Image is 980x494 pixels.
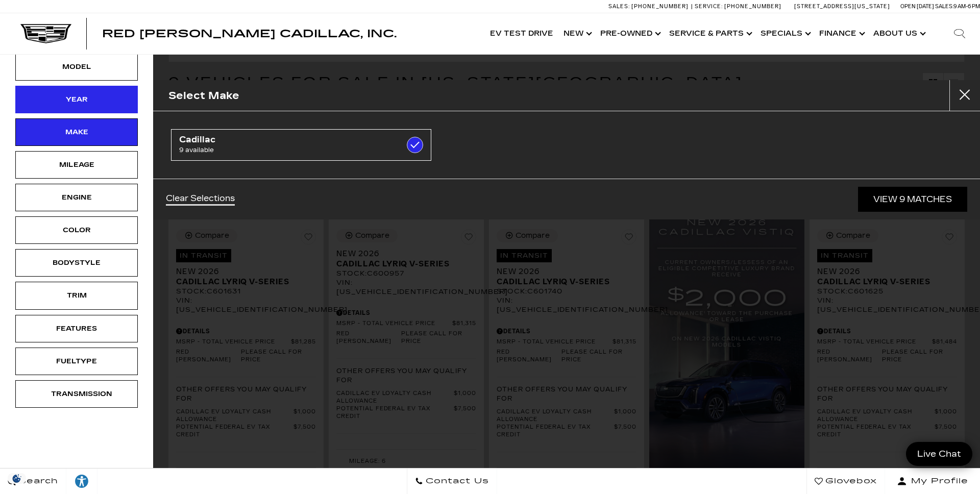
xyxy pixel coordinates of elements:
div: BodystyleBodystyle [15,249,138,277]
span: 9 available [179,145,386,155]
a: Specials [755,13,814,54]
div: Year [51,94,102,105]
div: Mileage [51,159,102,170]
a: View 9 Matches [858,187,967,212]
div: ModelModel [15,53,138,81]
div: Make [51,127,102,138]
div: MakeMake [15,118,138,146]
div: MileageMileage [15,151,138,179]
span: [PHONE_NUMBER] [724,3,781,10]
div: Model [51,61,102,72]
button: Open user profile menu [885,468,980,494]
span: Live Chat [912,448,966,460]
div: Transmission [51,388,102,400]
h2: Select Make [168,87,239,104]
div: Explore your accessibility options [66,474,97,489]
a: Sales: [PHONE_NUMBER] [608,4,691,9]
a: EV Test Drive [485,13,558,54]
span: Sales: [608,3,630,10]
div: TrimTrim [15,282,138,309]
span: Service: [695,3,723,10]
div: YearYear [15,86,138,113]
span: Open [DATE] [900,3,934,10]
div: TransmissionTransmission [15,380,138,408]
a: Service: [PHONE_NUMBER] [691,4,784,9]
a: Red [PERSON_NAME] Cadillac, Inc. [102,29,397,39]
div: EngineEngine [15,184,138,211]
div: Engine [51,192,102,203]
a: New [558,13,595,54]
img: Opt-Out Icon [5,473,29,484]
div: Fueltype [51,356,102,367]
div: FueltypeFueltype [15,348,138,375]
div: Features [51,323,102,334]
span: Contact Us [423,474,489,488]
a: Clear Selections [166,193,235,206]
a: Finance [814,13,868,54]
span: Glovebox [823,474,877,488]
span: Cadillac [179,135,386,145]
a: Pre-Owned [595,13,664,54]
a: Cadillac9 available [171,129,431,161]
span: Red [PERSON_NAME] Cadillac, Inc. [102,28,397,40]
span: Sales: [935,3,953,10]
a: Glovebox [806,468,885,494]
a: [STREET_ADDRESS][US_STATE] [794,3,890,10]
a: Service & Parts [664,13,755,54]
div: FeaturesFeatures [15,315,138,342]
a: Contact Us [407,468,497,494]
div: Bodystyle [51,257,102,268]
a: Explore your accessibility options [66,468,97,494]
section: Click to Open Cookie Consent Modal [5,473,29,484]
div: Search [939,13,980,54]
div: Color [51,225,102,236]
a: Live Chat [906,442,972,466]
a: About Us [868,13,929,54]
div: ColorColor [15,216,138,244]
span: My Profile [907,474,968,488]
div: Trim [51,290,102,301]
span: Search [16,474,58,488]
img: Cadillac Dark Logo with Cadillac White Text [20,24,71,43]
span: [PHONE_NUMBER] [631,3,689,10]
span: 9 AM-6 PM [953,3,980,10]
button: Close [949,80,980,111]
